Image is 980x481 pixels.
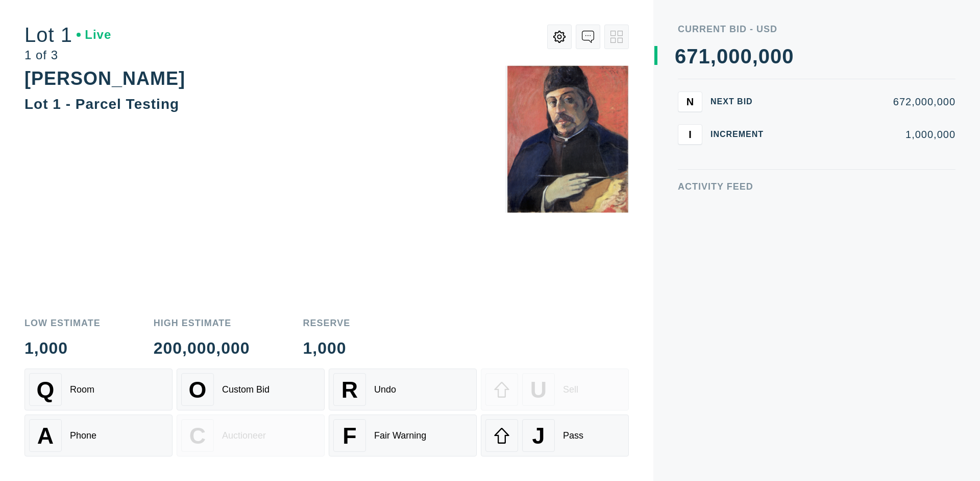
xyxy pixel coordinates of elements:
span: C [189,423,206,449]
div: Phone [70,430,96,441]
div: 200,000,000 [154,340,250,356]
div: Room [70,384,94,395]
div: Activity Feed [678,182,955,191]
button: OCustom Bid [177,369,325,410]
div: Custom Bid [222,384,269,395]
div: 672,000,000 [780,97,955,107]
div: 0 [717,46,728,66]
div: 1,000,000 [780,129,955,140]
button: N [678,91,702,112]
div: 7 [687,46,698,66]
div: Undo [374,384,396,395]
button: FFair Warning [329,415,477,456]
div: 6 [675,46,687,66]
div: , [752,46,758,250]
button: I [678,124,702,145]
span: R [341,377,358,403]
span: U [530,377,547,403]
div: 1,000 [24,340,101,356]
button: USell [481,369,629,410]
div: [PERSON_NAME] [24,68,185,89]
div: Lot 1 [24,25,111,45]
span: J [532,423,545,449]
span: N [687,96,694,107]
button: QRoom [24,369,173,410]
span: Q [37,377,55,403]
div: 0 [758,46,770,66]
span: A [37,423,54,449]
div: Increment [710,130,772,139]
div: Live [77,29,111,41]
button: RUndo [329,369,477,410]
button: APhone [24,415,173,456]
div: 1 [699,46,710,66]
div: 0 [728,46,740,66]
div: Lot 1 - Parcel Testing [24,96,179,112]
div: 0 [770,46,782,66]
div: Sell [563,384,578,395]
div: Fair Warning [374,430,426,441]
div: , [710,46,717,250]
div: Current Bid - USD [678,25,955,34]
div: 1 of 3 [24,49,111,61]
div: High Estimate [154,318,250,328]
div: 0 [782,46,794,66]
div: Reserve [303,318,351,328]
button: JPass [481,415,629,456]
div: Auctioneer [222,430,266,441]
span: O [189,377,207,403]
div: Pass [563,430,583,441]
span: I [689,128,692,140]
div: Next Bid [710,98,772,106]
button: CAuctioneer [177,415,325,456]
div: Low Estimate [24,318,101,328]
div: 0 [740,46,752,66]
span: F [342,423,356,449]
div: 1,000 [303,340,351,356]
